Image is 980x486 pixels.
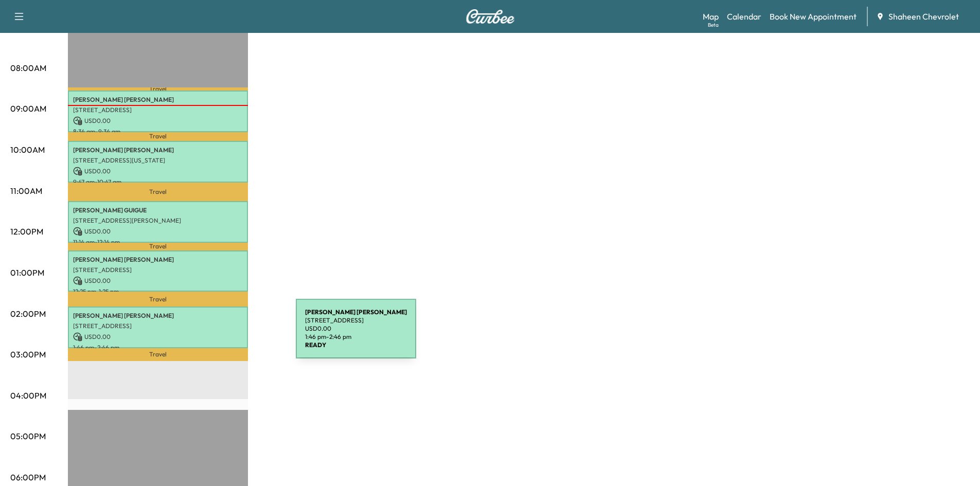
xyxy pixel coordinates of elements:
[10,348,46,361] p: 03:00PM
[10,471,46,483] p: 06:00PM
[73,116,243,125] p: USD 0.00
[10,62,46,74] p: 08:00AM
[73,217,243,225] p: [STREET_ADDRESS][PERSON_NAME]
[73,178,243,186] p: 9:47 am - 10:47 am
[73,266,243,274] p: [STREET_ADDRESS]
[73,96,243,104] p: [PERSON_NAME] [PERSON_NAME]
[888,10,959,23] span: Shaheen Chevrolet
[73,332,243,341] p: USD 0.00
[73,106,243,114] p: [STREET_ADDRESS]
[770,10,857,23] a: Book New Appointment
[10,185,42,197] p: 11:00AM
[73,167,243,176] p: USD 0.00
[68,183,248,201] p: Travel
[703,10,719,23] a: MapBeta
[73,156,243,165] p: [STREET_ADDRESS][US_STATE]
[73,128,243,136] p: 8:34 am - 9:34 am
[68,292,248,306] p: Travel
[10,225,43,238] p: 12:00PM
[708,21,719,29] div: Beta
[73,344,243,352] p: 1:46 pm - 2:46 pm
[73,256,243,264] p: [PERSON_NAME] [PERSON_NAME]
[73,322,243,330] p: [STREET_ADDRESS]
[10,102,46,115] p: 09:00AM
[73,227,243,236] p: USD 0.00
[466,9,515,24] img: Curbee Logo
[10,266,44,279] p: 01:00PM
[727,10,761,23] a: Calendar
[10,143,45,156] p: 10:00AM
[73,276,243,285] p: USD 0.00
[68,348,248,362] p: Travel
[68,87,248,90] p: Travel
[68,132,248,141] p: Travel
[73,238,243,246] p: 11:14 am - 12:14 pm
[73,312,243,320] p: [PERSON_NAME] [PERSON_NAME]
[68,243,248,250] p: Travel
[10,430,46,442] p: 05:00PM
[73,287,243,296] p: 12:25 pm - 1:25 pm
[73,206,243,214] p: [PERSON_NAME] GUIGUE
[10,389,46,402] p: 04:00PM
[73,146,243,154] p: [PERSON_NAME] [PERSON_NAME]
[10,308,46,320] p: 02:00PM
